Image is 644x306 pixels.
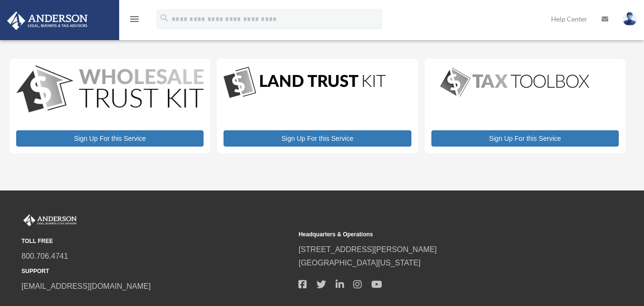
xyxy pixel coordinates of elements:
i: search [159,13,170,23]
a: menu [129,17,140,25]
a: Sign Up For this Service [16,130,204,147]
small: Headquarters & Operations [298,230,569,240]
a: 800.706.4741 [21,252,68,260]
a: Sign Up For this Service [224,130,411,147]
small: SUPPORT [21,266,292,276]
i: menu [129,13,140,25]
small: TOLL FREE [21,236,292,246]
img: LandTrust_lgo-1.jpg [224,65,386,100]
img: User Pic [623,12,637,26]
img: Anderson Advisors Platinum Portal [4,11,91,30]
a: Sign Up For this Service [431,130,619,147]
img: Anderson Advisors Platinum Portal [21,214,79,227]
img: taxtoolbox_new-1.webp [431,65,598,99]
a: [EMAIL_ADDRESS][DOMAIN_NAME] [21,282,151,290]
img: WS-Trust-Kit-lgo-1.jpg [16,65,204,115]
a: [GEOGRAPHIC_DATA][US_STATE] [298,259,420,267]
a: [STREET_ADDRESS][PERSON_NAME] [298,245,437,253]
